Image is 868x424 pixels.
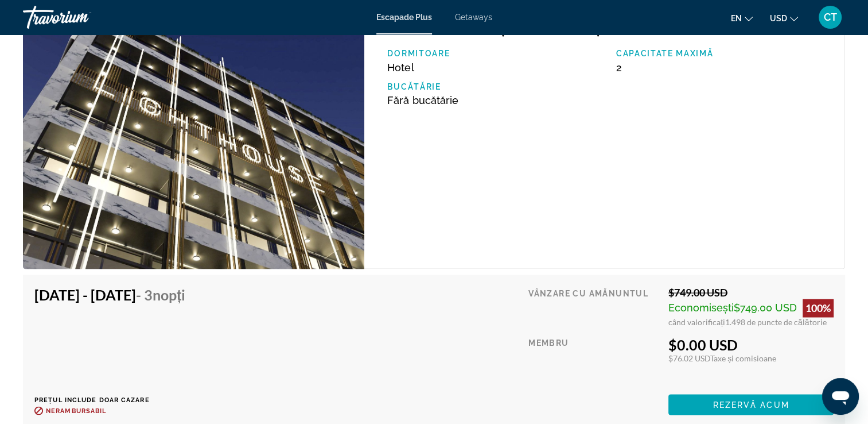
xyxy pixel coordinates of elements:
span: Fără bucătărie [387,94,458,106]
span: Economisești [668,302,734,314]
span: USD [770,14,787,23]
button: Schimbați moneda [770,10,798,26]
button: Meniu utilizator [815,5,845,29]
button: Schimbați limba [731,10,753,26]
p: Capacitate maximă [616,49,833,58]
span: Nerambursabil [46,407,106,414]
a: Getaways [455,13,492,22]
span: când valorificați [668,317,725,327]
font: $749.00 USD [668,286,727,299]
img: RT42E01X.jpg [23,8,364,269]
span: Rezervă acum [713,400,789,409]
p: Prețul include doar cazare [34,396,194,403]
h4: [DATE] - [DATE] [34,286,185,303]
span: Hotel [387,61,414,74]
div: Membru [528,336,660,386]
font: $0.00 USD [668,336,738,353]
span: CT [824,11,837,23]
div: Vânzare cu amănuntul [528,286,660,327]
span: 1.498 de puncte de călătorie [725,317,827,327]
a: Travorium [23,2,138,32]
span: 2 [616,61,622,74]
font: $749.00 USD [734,302,797,314]
div: 100% [803,299,834,317]
button: Rezervă acum [668,394,834,415]
span: Taxe și comisioane [710,353,776,363]
iframe: Schaltfläche zum Öffnen des Messaging-Fensters [822,378,859,415]
p: Bucătărie [387,82,604,91]
div: $76.02 USD [668,353,834,363]
span: - 3 [136,286,185,303]
a: Escapade Plus [376,13,432,22]
span: nopți [153,286,185,303]
span: En [731,14,742,23]
p: Dormitoare [387,49,604,58]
